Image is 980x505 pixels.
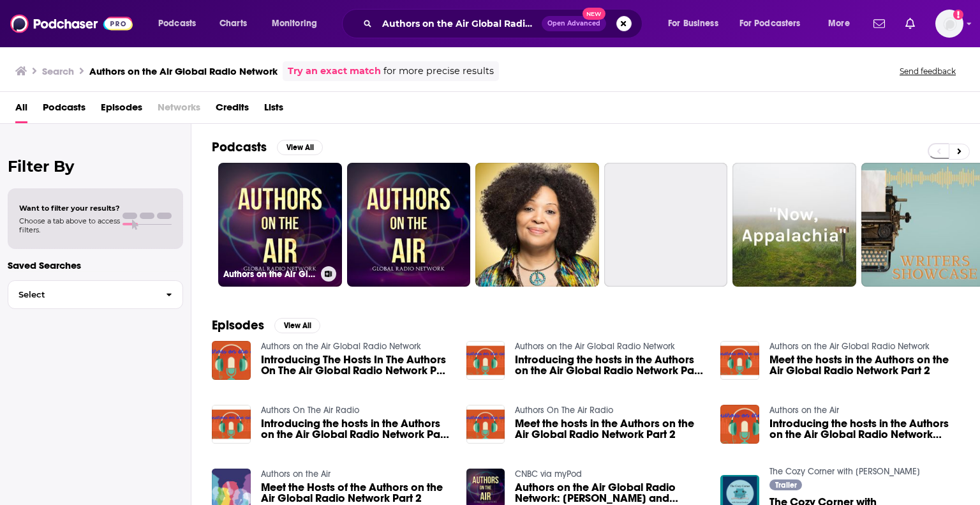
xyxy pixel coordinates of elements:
[261,482,451,504] a: Meet the Hosts of the Authors on the Air Global Radio Network Part 2
[377,13,542,34] input: Search podcasts, credits, & more...
[42,65,74,77] h3: Search
[19,204,120,213] span: Want to filter your results?
[158,97,200,123] span: Networks
[354,9,655,38] div: Search podcasts, credits, & more...
[466,341,505,380] img: Introducing the hosts in the Authors on the Air Global Radio Network Part 1
[953,10,963,20] svg: Add a profile image
[8,290,156,299] span: Select
[272,15,317,33] span: Monitoring
[739,15,801,33] span: For Podcasters
[261,354,451,376] a: Introducing The Hosts In The Authors On The Air Global Radio Network Part 1
[383,64,494,79] span: for more precise results
[900,13,920,34] a: Show notifications dropdown
[288,64,381,79] a: Try an exact match
[515,341,675,352] a: Authors on the Air Global Radio Network
[212,317,320,333] a: EpisodesView All
[935,10,963,38] button: Show profile menu
[668,15,718,33] span: For Business
[8,157,183,176] h2: Filter By
[277,140,323,155] button: View All
[216,97,249,123] a: Credits
[261,469,330,479] a: Authors on the Air
[212,317,264,333] h2: Episodes
[212,139,323,155] a: PodcastsView All
[10,11,133,36] img: Podchaser - Follow, Share and Rate Podcasts
[769,354,960,376] a: Meet the hosts in the Authors on the Air Global Radio Network Part 2
[828,15,850,33] span: More
[15,97,27,123] a: All
[261,341,421,352] a: Authors on the Air Global Radio Network
[89,65,278,77] h3: Authors on the Air Global Radio Network
[43,97,85,123] a: Podcasts
[583,8,605,20] span: New
[769,405,839,416] a: Authors on the Air
[769,466,920,477] a: The Cozy Corner with Alexia Gordon
[212,139,267,155] h2: Podcasts
[515,469,582,479] a: CNBC via myPod
[515,354,705,376] a: Introducing the hosts in the Authors on the Air Global Radio Network Part 1
[896,66,960,77] button: Send feedback
[19,216,120,234] span: Choose a tab above to access filters.
[769,341,930,352] a: Authors on the Air Global Radio Network
[731,13,819,34] button: open menu
[264,97,283,123] a: Lists
[8,280,183,309] button: Select
[263,13,334,34] button: open menu
[659,13,734,34] button: open menu
[8,259,183,271] p: Saved Searches
[515,482,705,504] span: Authors on the Air Global Radio Network: [PERSON_NAME] and BLACK BIRD, the latest in his Nik Byro...
[720,341,759,380] img: Meet the hosts in the Authors on the Air Global Radio Network Part 2
[261,405,359,416] a: Authors On The Air Radio
[466,405,505,444] img: Meet the hosts in the Authors on the Air Global Radio Network Part 2
[158,15,196,33] span: Podcasts
[101,97,142,123] a: Episodes
[547,20,600,27] span: Open Advanced
[819,13,866,34] button: open menu
[212,341,251,380] img: Introducing The Hosts In The Authors On The Air Global Radio Network Part 1
[223,269,316,280] h3: Authors on the Air Global Radio Network
[542,16,606,31] button: Open AdvancedNew
[868,13,890,34] a: Show notifications dropdown
[149,13,212,34] button: open menu
[274,318,320,333] button: View All
[935,10,963,38] img: User Profile
[769,418,960,440] a: Introducing the hosts in the Authors on the Air Global Radio Network (Paart 1)
[515,418,705,440] a: Meet the hosts in the Authors on the Air Global Radio Network Part 2
[212,405,251,444] img: Introducing the hosts in the Authors on the Air Global Radio Network Part 1
[261,418,451,440] a: Introducing the hosts in the Authors on the Air Global Radio Network Part 1
[515,482,705,504] a: Authors on the Air Global Radio Network: Mark Pawlosky and BLACK BIRD, the latest in his Nik Byro...
[219,15,247,33] span: Charts
[218,163,342,287] a: Authors on the Air Global Radio Network
[935,10,963,38] span: Logged in as jkulak
[211,13,255,34] a: Charts
[775,481,797,489] span: Trailer
[515,405,613,416] a: Authors On The Air Radio
[720,405,759,444] img: Introducing the hosts in the Authors on the Air Global Radio Network (Paart 1)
